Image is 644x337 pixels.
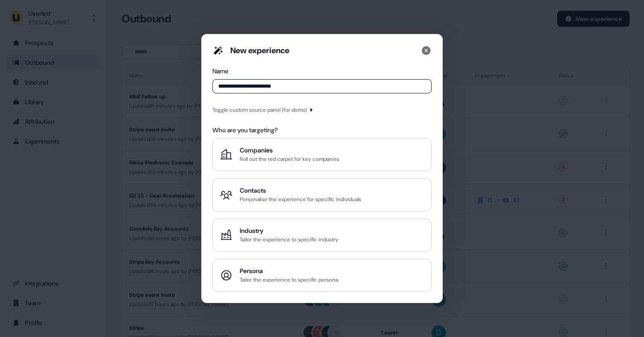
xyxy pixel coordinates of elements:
[240,195,361,204] div: Personalise the experience for specific individuals
[240,275,338,284] div: Tailor the experience to specific persona
[212,219,432,252] button: IndustryTailor the experience to specific industry
[240,235,339,244] div: Tailor the experience to specific industry
[230,45,289,56] div: New experience
[212,178,432,211] button: ContactsPersonalise the experience for specific individuals
[212,105,314,114] button: Toggle custom source panel (for demo)
[212,259,432,292] button: PersonaTailor the experience to specific persona
[240,186,361,195] div: Contacts
[212,67,432,76] div: Name
[212,105,307,114] div: Toggle custom source panel (for demo)
[240,146,339,155] div: Companies
[240,226,339,235] div: Industry
[212,126,432,135] div: Who are you targeting?
[240,155,339,164] div: Roll out the red carpet for key companies
[212,138,432,171] button: CompaniesRoll out the red carpet for key companies
[240,266,338,275] div: Persona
